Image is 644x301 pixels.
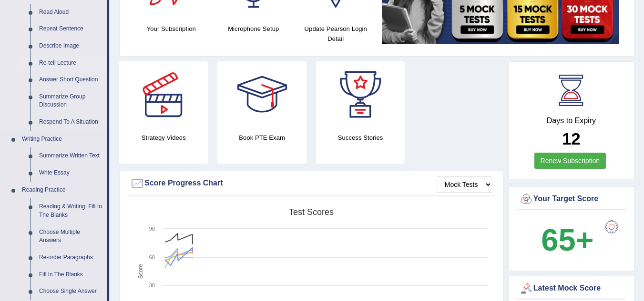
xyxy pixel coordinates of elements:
a: Re-order Paragraphs [35,249,107,266]
a: Respond To A Situation [35,114,107,131]
h4: Strategy Videos [119,133,208,143]
h4: Your Subscription [135,24,208,34]
a: Write Essay [35,165,107,182]
h4: Book PTE Exam [217,133,306,143]
text: 90 [149,226,155,232]
div: Score Progress Chart [130,176,492,191]
tspan: Test scores [289,207,334,217]
a: Repeat Sentence [35,20,107,38]
a: Reading & Writing: Fill In The Blanks [35,198,107,223]
a: Renew Subscription [534,153,606,169]
a: Choose Single Answer [35,283,107,300]
a: Reading Practice [18,182,107,199]
a: Describe Image [35,38,107,55]
a: Summarize Group Discussion [35,88,107,114]
tspan: Score [137,264,144,279]
div: Your Target Score [519,192,624,206]
h4: Microphone Setup [217,24,290,34]
b: 12 [562,129,581,148]
h4: Success Stories [316,133,405,143]
a: Re-tell Lecture [35,55,107,72]
b: 65+ [541,223,593,257]
h4: Update Pearson Login Detail [299,24,372,44]
div: Latest Mock Score [519,282,624,296]
a: Read Aloud [35,4,107,21]
text: 60 [149,254,155,260]
a: Answer Short Question [35,71,107,88]
text: 30 [149,282,155,288]
a: Summarize Written Text [35,147,107,165]
h4: Days to Expiry [519,117,624,125]
a: Fill In The Blanks [35,266,107,283]
a: Choose Multiple Answers [35,224,107,249]
a: Writing Practice [18,131,107,148]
